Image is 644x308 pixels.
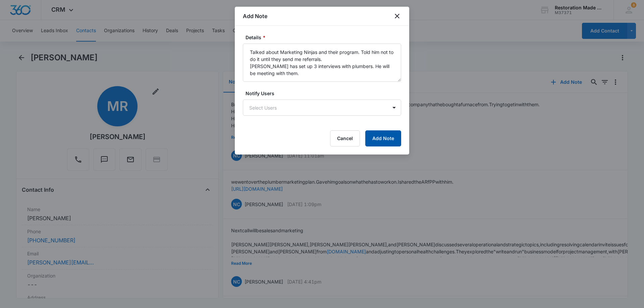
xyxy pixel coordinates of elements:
[246,90,404,97] label: Notify Users
[365,130,401,146] button: Add Note
[393,12,401,20] button: close
[330,130,360,146] button: Cancel
[243,12,267,20] h1: Add Note
[243,44,401,82] textarea: Talked about Marketing Ninjas and their program. Told him not to do it until they send me referra...
[246,34,404,41] label: Details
